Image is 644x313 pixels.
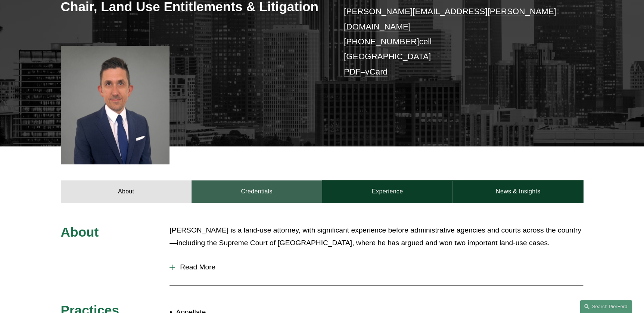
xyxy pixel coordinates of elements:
a: [PERSON_NAME][EMAIL_ADDRESS][PERSON_NAME][DOMAIN_NAME] [344,7,556,31]
a: Experience [322,180,453,203]
a: About [61,180,192,203]
a: [PHONE_NUMBER] [344,37,419,46]
a: vCard [365,67,388,76]
a: PDF [344,67,361,76]
a: Search this site [580,300,632,313]
span: Read More [175,263,583,271]
a: News & Insights [452,180,583,203]
p: cell [GEOGRAPHIC_DATA] – [344,4,561,79]
span: About [61,225,99,239]
p: [PERSON_NAME] is a land-use attorney, with significant experience before administrative agencies ... [169,224,583,250]
button: Read More [169,257,583,277]
a: Credentials [192,180,322,203]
